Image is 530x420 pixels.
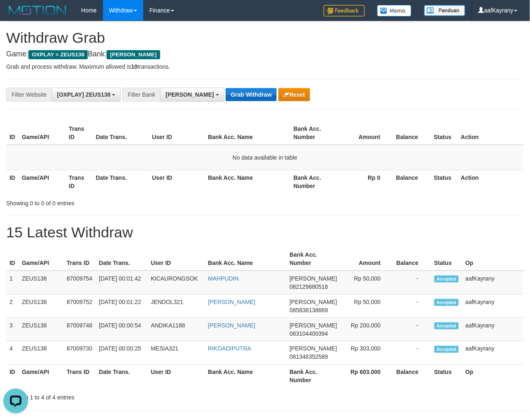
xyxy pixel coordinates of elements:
th: Bank Acc. Name [205,121,290,145]
span: [PERSON_NAME] [290,346,337,352]
th: Balance [393,247,431,271]
td: [DATE] 00:00:54 [96,318,147,341]
th: Op [462,365,524,388]
img: Feedback.jpg [324,5,365,16]
th: ID [6,247,19,271]
div: Filter Website [6,88,51,102]
td: - [393,271,431,295]
button: [PERSON_NAME] [160,88,224,102]
td: 2 [6,295,19,318]
span: [PERSON_NAME] [290,299,337,305]
td: aafKayrany [462,318,524,341]
button: Open LiveChat chat widget [3,3,28,28]
td: 87009752 [63,295,96,318]
td: - [393,318,431,341]
th: Balance [393,170,431,193]
th: Op [462,247,524,271]
td: Rp 303,000 [341,341,393,365]
td: 1 [6,271,19,295]
td: [DATE] 00:01:42 [96,271,147,295]
td: ZEUS138 [19,341,63,365]
th: Amount [337,121,393,145]
td: ANDIKA1188 [147,318,205,341]
div: Filter Bank [122,88,160,102]
span: OXPLAY > ZEUS138 [28,50,88,59]
button: Grab Withdraw [226,88,276,101]
th: User ID [147,365,205,388]
th: Trans ID [65,121,92,145]
th: Bank Acc. Name [205,170,290,193]
th: Date Trans. [93,170,149,193]
td: aafKayrany [462,295,524,318]
img: panduan.png [424,5,465,16]
div: Showing 1 to 4 of 4 entries [6,390,215,402]
td: 4 [6,341,19,365]
span: [PERSON_NAME] [166,91,214,98]
strong: 10 [131,63,138,70]
th: Date Trans. [96,365,147,388]
td: ZEUS138 [19,271,63,295]
th: Date Trans. [93,121,149,145]
td: aafKayrany [462,341,524,365]
td: Rp 200,000 [341,318,393,341]
td: 87009754 [63,271,96,295]
th: ID [6,121,19,145]
span: Accepted [434,323,459,330]
th: Bank Acc. Number [290,170,337,193]
span: Copy 085838138669 to clipboard [290,307,328,313]
td: aafKayrany [462,271,524,295]
th: Action [458,121,524,145]
th: Game/API [19,365,63,388]
td: Rp 50,000 [341,295,393,318]
span: Accepted [434,346,459,353]
th: ID [6,170,19,193]
td: - [393,295,431,318]
td: MESIA321 [147,341,205,365]
a: RIKOADIPUTRA [208,346,251,352]
th: Game/API [19,247,63,271]
th: Bank Acc. Name [205,365,286,388]
img: MOTION_logo.png [6,4,69,16]
th: Game/API [19,121,65,145]
th: Status [431,170,458,193]
td: [DATE] 00:01:22 [96,295,147,318]
span: [PERSON_NAME] [290,322,337,329]
th: Trans ID [65,170,92,193]
h4: Game: Bank: [6,50,524,58]
td: KICAURONGSOK [147,271,205,295]
th: Bank Acc. Number [286,247,340,271]
th: Rp 603.000 [341,365,393,388]
a: [PERSON_NAME] [208,322,255,329]
span: Copy 081346352589 to clipboard [290,354,328,360]
th: User ID [147,247,205,271]
th: Balance [393,121,431,145]
h1: Withdraw Grab [6,30,524,46]
th: ID [6,365,19,388]
th: User ID [149,170,205,193]
a: [PERSON_NAME] [208,299,255,305]
span: [PERSON_NAME] [107,50,160,59]
th: Action [458,170,524,193]
th: Balance [393,365,431,388]
button: Reset [278,88,310,101]
th: Amount [341,247,393,271]
th: Trans ID [63,247,96,271]
span: Accepted [434,276,459,283]
th: Status [431,365,462,388]
img: Button%20Memo.svg [377,5,412,16]
td: 3 [6,318,19,341]
span: Accepted [434,299,459,306]
td: [DATE] 00:00:25 [96,341,147,365]
th: Bank Acc. Name [205,247,286,271]
td: JENDOL321 [147,295,205,318]
th: Bank Acc. Number [290,121,337,145]
td: ZEUS138 [19,318,63,341]
button: [OXPLAY] ZEUS138 [51,88,121,102]
span: [OXPLAY] ZEUS138 [57,91,110,98]
td: 87009748 [63,318,96,341]
th: Trans ID [63,365,96,388]
span: [PERSON_NAME] [290,275,337,282]
th: Status [431,121,458,145]
td: 87009730 [63,341,96,365]
th: Status [431,247,462,271]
